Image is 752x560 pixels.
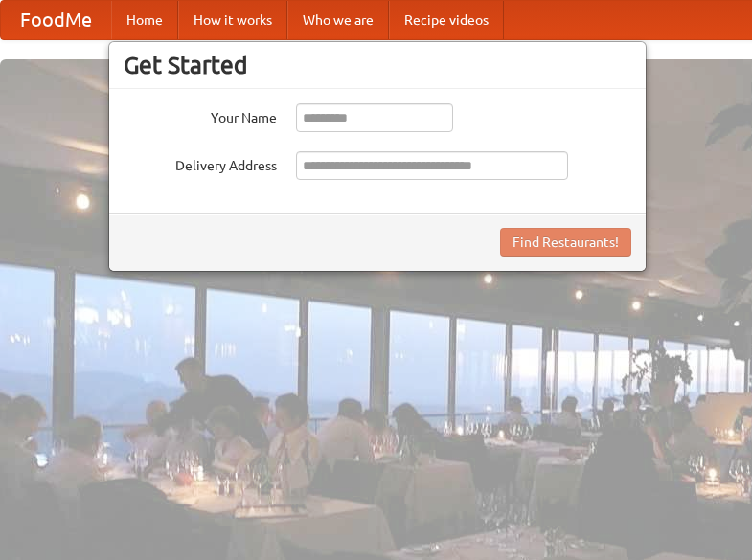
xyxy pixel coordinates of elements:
[124,151,277,175] label: Delivery Address
[124,51,631,79] h3: Get Started
[1,1,111,39] a: FoodMe
[500,228,631,257] button: Find Restaurants!
[389,1,504,39] a: Recipe videos
[287,1,389,39] a: Who we are
[178,1,287,39] a: How it works
[124,103,277,127] label: Your Name
[111,1,178,39] a: Home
